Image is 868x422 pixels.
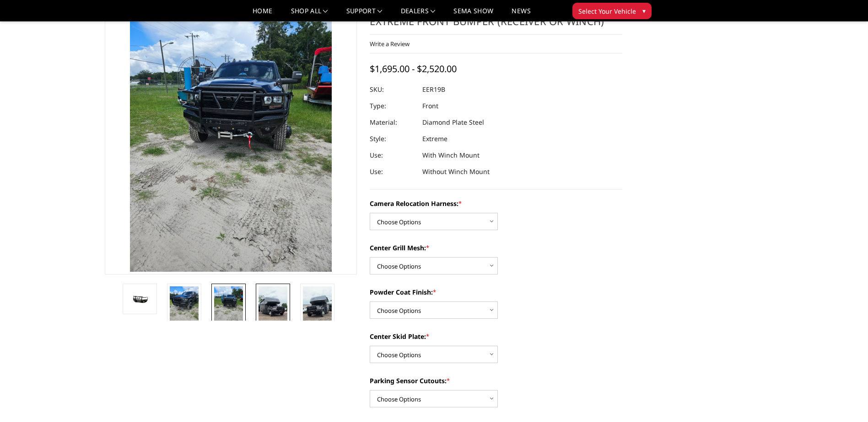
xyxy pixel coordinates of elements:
span: ▾ [642,6,646,16]
img: 2019-2026 Ram 2500-3500 - T2 Series - Extreme Front Bumper (receiver or winch) [259,286,287,338]
span: Select Your Vehicle [578,6,636,16]
label: Camera Relocation Harness: [370,199,622,208]
label: Parking Sensor Cutouts: [370,376,622,385]
dd: Front [422,98,438,114]
label: Center Grill Mesh: [370,243,622,253]
img: 2019-2026 Ram 2500-3500 - T2 Series - Extreme Front Bumper (receiver or winch) [125,292,154,306]
dd: Diamond Plate Steel [422,114,484,131]
label: Powder Coat Finish: [370,287,622,297]
dt: Use: [370,147,415,164]
img: 2019-2026 Ram 2500-3500 - T2 Series - Extreme Front Bumper (receiver or winch) [214,286,243,325]
dd: Extreme [422,131,447,147]
a: Dealers [401,8,436,21]
a: 2019-2026 Ram 2500-3500 - T2 Series - Extreme Front Bumper (receiver or winch) [105,0,357,274]
a: SEMA Show [453,8,493,21]
iframe: Chat Widget [822,378,868,422]
a: Support [346,8,383,21]
a: Home [253,8,272,21]
a: shop all [291,8,328,21]
dd: With Winch Mount [422,147,480,164]
a: News [512,8,530,21]
dt: Style: [370,131,415,147]
dt: Material: [370,114,415,131]
button: Select Your Vehicle [572,3,652,19]
a: Write a Review [370,40,410,48]
dt: Type: [370,98,415,114]
dt: SKU: [370,81,415,98]
dd: EER19B [422,81,445,98]
img: 2019-2026 Ram 2500-3500 - T2 Series - Extreme Front Bumper (receiver or winch) [303,286,332,338]
dd: Without Winch Mount [422,164,490,180]
dt: Use: [370,164,415,180]
span: $1,695.00 - $2,520.00 [370,63,457,75]
img: 2019-2026 Ram 2500-3500 - T2 Series - Extreme Front Bumper (receiver or winch) [170,286,199,325]
label: Center Skid Plate: [370,332,622,341]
